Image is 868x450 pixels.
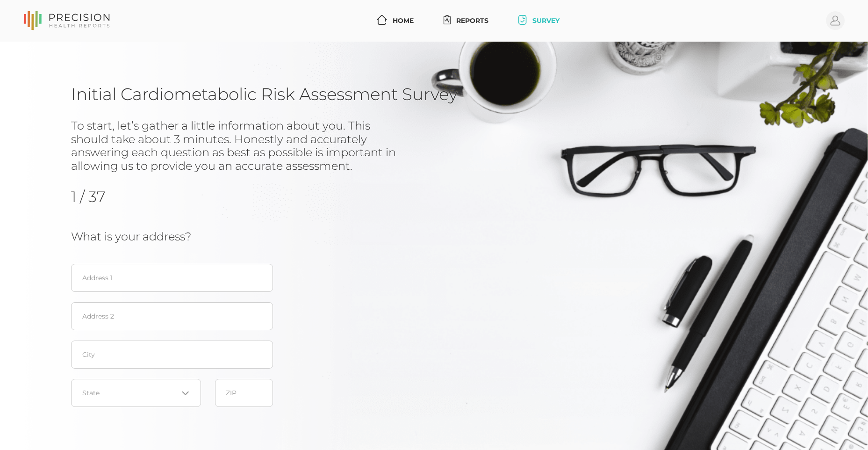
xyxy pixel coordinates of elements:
[71,84,797,104] h1: Initial Cardiometabolic Risk Assessment Survey
[71,188,167,206] h2: 1 / 37
[71,302,273,330] input: Address
[71,230,507,244] h3: What is your address?
[83,388,179,398] input: Search for option
[71,379,201,407] div: Search for option
[215,379,273,407] input: ZIP
[373,12,417,29] a: Home
[440,12,493,29] a: Reports
[71,264,273,292] input: Address
[71,119,408,173] h3: To start, let’s gather a little information about you. This should take about 3 minutes. Honestly...
[71,341,273,369] input: City
[515,12,563,29] a: Survey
